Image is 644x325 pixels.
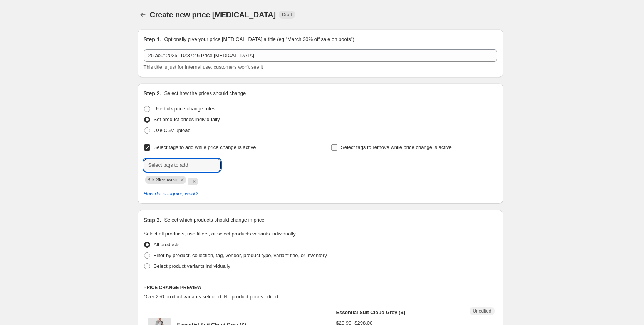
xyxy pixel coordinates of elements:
span: Use bulk price change rules [154,106,215,112]
span: Select tags to remove while price change is active [341,144,452,150]
span: Unedited [473,308,491,314]
span: Draft [282,12,292,18]
span: Use CSV upload [154,127,191,133]
span: Filter by product, collection, tag, vendor, product type, variant title, or inventory [154,252,327,258]
span: Essential Suit Cloud Grey (S) [336,310,406,315]
span: Select tags to add while price change is active [154,144,256,150]
button: Remove [191,178,198,185]
span: Over 250 product variants selected. No product prices edited: [144,294,280,300]
p: Select which products should change in price [164,216,264,224]
span: This title is just for internal use, customers won't see it [144,64,263,70]
h6: PRICE CHANGE PREVIEW [144,284,497,291]
span: Create new price [MEDICAL_DATA] [150,10,276,19]
button: Price change jobs [138,9,148,20]
button: Remove Silk Sleepwear [179,176,186,183]
p: Select how the prices should change [164,90,246,97]
span: Silk Sleepwear [148,177,178,183]
h2: Step 1. [144,36,161,43]
p: Optionally give your price [MEDICAL_DATA] a title (eg "March 30% off sale on boots") [164,36,354,43]
input: 30% off holiday sale [144,49,497,62]
a: How does tagging work? [144,191,198,196]
input: Select tags to add [144,159,221,171]
h2: Step 2. [144,90,161,97]
span: Select product variants individually [154,263,230,269]
span: Select all products, use filters, or select products variants individually [144,231,296,237]
span: All products [154,242,180,247]
h2: Step 3. [144,216,161,224]
span: Set product prices individually [154,117,220,122]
